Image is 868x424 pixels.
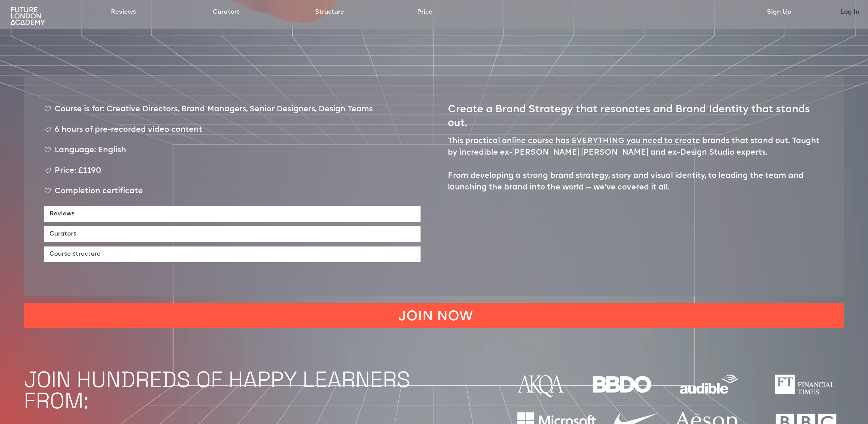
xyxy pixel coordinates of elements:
[417,8,432,17] a: Price
[44,246,421,262] a: Course structure
[448,136,824,194] p: This practical online course has EVERYTHING you need to create brands that stand out. Taught by i...
[111,8,136,17] a: Reviews
[44,145,373,162] div: Language: English
[448,97,824,130] h2: Create a Brand Strategy that resonates and Brand Identity that stands out.
[44,226,421,242] a: Curators
[44,206,421,222] a: Reviews
[44,165,373,182] div: Price: £1190
[315,8,344,17] a: Structure
[44,104,373,121] div: Course is for: Creative Directors, Brand Managers, Senior Designers, Design Teams
[767,8,791,17] a: Sign Up
[213,8,240,17] a: Curators
[24,369,477,411] h1: JOIN HUNDREDS OF HAPPY LEARNERS FROM:
[44,186,373,203] div: Completion certificate
[24,303,844,328] a: JOIN NOW
[841,8,859,17] a: Log In
[44,124,373,141] div: 6 hours of pre-recorded video content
